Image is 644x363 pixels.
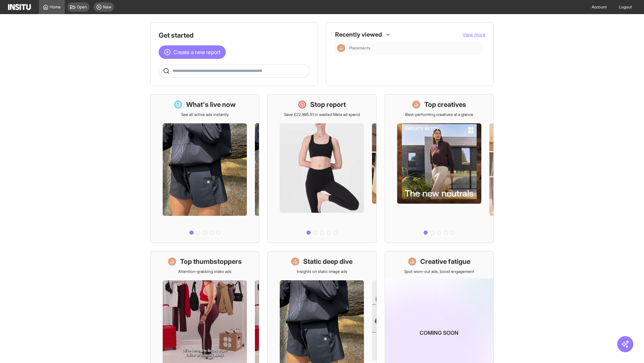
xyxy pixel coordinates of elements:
[349,45,370,51] span: Placements
[405,112,473,117] p: Best-performing creatives at a glance
[463,32,485,37] span: View more
[186,100,236,109] h1: What's live now
[310,100,346,109] h1: Stop report
[297,269,347,274] p: Insights on static image ads
[349,45,480,51] span: Placements
[159,45,226,59] button: Create a new report
[267,94,376,243] a: Stop reportSave £22,985.51 in wasted Meta ad spend
[284,112,360,117] p: Save £22,985.51 in wasted Meta ad spend
[150,94,259,243] a: What's live nowSee all active ads instantly
[178,269,231,274] p: Attention-grabbing video ads
[180,257,242,266] h1: Top thumbstoppers
[303,257,353,266] h1: Static deep dive
[385,94,494,243] a: Top creativesBest-performing creatives at a glance
[50,4,61,10] span: Home
[337,44,345,52] div: Insights
[424,100,466,109] h1: Top creatives
[103,4,111,10] span: New
[159,31,310,40] h1: Get started
[181,112,229,117] p: See all active ads instantly
[173,48,220,56] span: Create a new report
[8,4,31,10] img: Logo
[463,31,485,38] button: View more
[77,4,87,10] span: Open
